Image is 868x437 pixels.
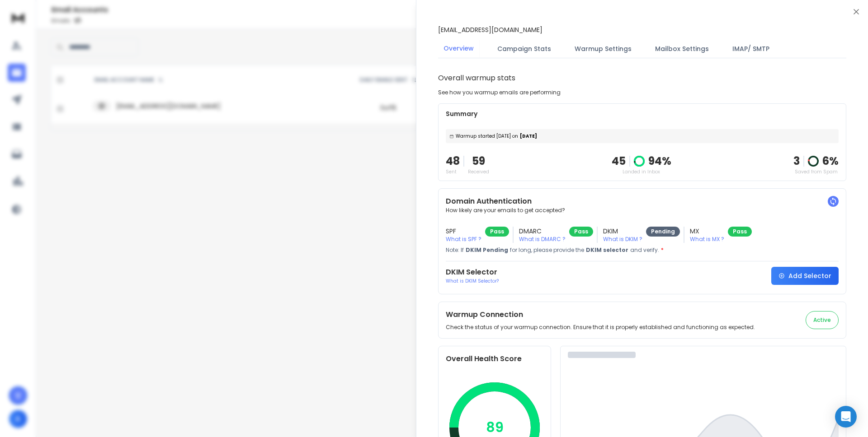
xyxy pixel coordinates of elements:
[646,227,680,237] div: Pending
[438,38,479,59] button: Overview
[835,406,857,428] div: Open Intercom Messenger
[446,278,499,284] p: What is DKIM Selector?
[650,39,714,59] button: Mailbox Settings
[603,236,642,243] p: What is DKIM ?
[486,419,504,436] p: 89
[690,227,724,236] h3: MX
[438,25,542,34] p: [EMAIL_ADDRESS][DOMAIN_NAME]
[612,154,626,168] p: 45
[466,246,508,254] span: DKIM Pending
[648,154,671,168] p: 94 %
[446,227,481,236] h3: SPF
[446,196,839,207] h2: Domain Authentication
[446,353,543,364] h2: Overall Health Score
[519,227,566,236] h3: DMARC
[446,324,755,331] p: Check the status of your warmup connection. Ensure that it is properly established and functionin...
[446,168,460,175] p: Sent
[446,109,839,118] p: Summary
[586,246,628,254] span: DKIM selector
[806,311,839,329] button: Active
[793,168,839,175] p: Saved from Spam
[446,309,755,320] h2: Warmup Connection
[822,154,839,168] p: 6 %
[446,236,481,243] p: What is SPF ?
[446,207,839,214] p: How likely are your emails to get accepted?
[603,227,642,236] h3: DKIM
[793,153,800,168] strong: 3
[438,73,515,84] h1: Overall warmup stats
[690,236,724,243] p: What is MX ?
[438,89,561,96] p: See how you warmup emails are performing
[569,39,637,59] button: Warmup Settings
[468,168,489,175] p: Received
[485,227,509,237] div: Pass
[446,154,460,168] p: 48
[446,246,839,254] p: Note: If for long, please provide the and verify.
[446,267,499,278] h2: DKIM Selector
[519,236,566,243] p: What is DMARC ?
[492,39,557,59] button: Campaign Stats
[728,227,752,237] div: Pass
[727,39,775,59] button: IMAP/ SMTP
[446,129,839,143] div: [DATE]
[612,168,671,175] p: Landed in Inbox
[456,133,518,139] span: Warmup started [DATE] on
[771,267,839,285] button: Add Selector
[468,154,489,168] p: 59
[569,227,593,237] div: Pass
